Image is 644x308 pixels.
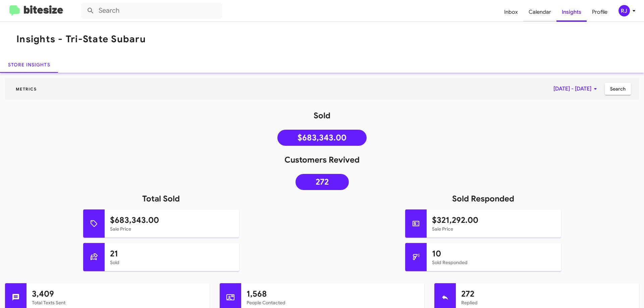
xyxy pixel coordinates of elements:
span: 272 [316,179,329,185]
a: Profile [587,2,613,22]
mat-card-subtitle: People Contacted [247,299,419,306]
mat-card-subtitle: Sale Price [110,226,234,232]
span: Search [610,83,626,95]
mat-card-subtitle: Sold Responded [432,259,556,266]
h1: 3,409 [32,289,204,299]
button: Search [605,83,631,95]
mat-card-subtitle: Sold [110,259,234,266]
a: Insights [556,2,587,22]
div: RJ [619,5,630,16]
a: Inbox [499,2,523,22]
button: RJ [613,5,637,16]
h1: Sold Responded [322,193,644,204]
a: Calendar [523,2,556,22]
h1: $321,292.00 [432,215,556,226]
input: Search [81,3,222,19]
h1: 21 [110,248,234,259]
span: [DATE] - [DATE] [553,83,599,95]
span: Metrics [10,86,42,91]
span: $683,343.00 [298,134,346,141]
mat-card-subtitle: Total Texts Sent [32,299,204,306]
h1: 10 [432,248,556,259]
h1: 1,568 [247,289,419,299]
mat-card-subtitle: Sale Price [432,226,556,232]
h1: Insights - Tri-State Subaru [16,34,146,45]
button: [DATE] - [DATE] [548,83,605,95]
h1: 272 [461,289,634,299]
h1: $683,343.00 [110,215,234,226]
mat-card-subtitle: Replied [461,299,634,306]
